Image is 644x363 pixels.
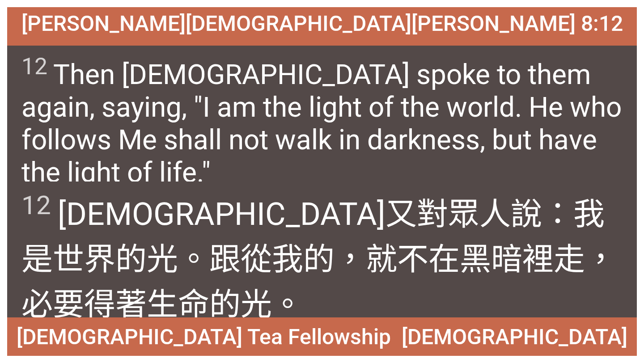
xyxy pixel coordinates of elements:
wg3825: 對眾人 [21,196,616,323]
sup: 12 [21,53,47,80]
span: [PERSON_NAME][DEMOGRAPHIC_DATA][PERSON_NAME] 8:12 [21,11,623,36]
span: Then [DEMOGRAPHIC_DATA] spoke to them again, saying, "I am the light of the world. He who follows... [21,53,622,189]
wg846: 說 [21,196,616,323]
wg235: 必要得著 [21,286,303,323]
wg2222: 的光 [209,286,303,323]
wg5457: 。 [272,286,303,323]
wg1510: 世界 [21,241,616,323]
wg190: 我 [21,241,616,323]
wg1698: 的，就 [21,241,616,323]
wg2424: 又 [21,196,616,323]
wg5457: 。跟從 [21,241,616,323]
wg3767: [DEMOGRAPHIC_DATA] [21,196,616,323]
wg2889: 的光 [21,241,616,323]
sup: 12 [21,190,51,220]
wg2192: 生命 [147,286,303,323]
wg1473: 是 [21,241,616,323]
wg3004: ：我 [21,196,616,323]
